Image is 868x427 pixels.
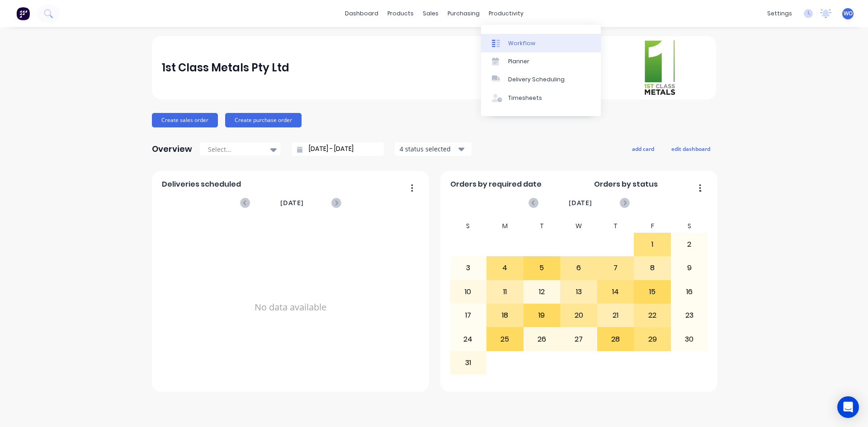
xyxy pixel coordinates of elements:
[508,75,565,84] div: Delivery Scheduling
[594,179,658,190] span: Orders by status
[634,233,670,256] div: 1
[225,113,302,127] button: Create purchase order
[450,220,487,233] div: S
[152,140,192,158] div: Overview
[524,220,561,233] div: T
[450,257,486,279] div: 3
[634,328,670,350] div: 29
[671,281,708,303] div: 16
[508,94,542,102] div: Timesheets
[487,328,523,350] div: 25
[560,220,597,233] div: W
[671,233,708,256] div: 2
[481,52,601,70] a: Planner
[626,143,660,155] button: add card
[487,257,523,279] div: 4
[665,143,716,155] button: edit dashboard
[561,304,597,327] div: 20
[524,304,560,327] div: 19
[598,328,634,350] div: 28
[484,7,528,20] div: productivity
[561,328,597,350] div: 27
[671,220,708,233] div: S
[162,220,420,395] div: No data available
[152,113,218,127] button: Create sales order
[634,220,671,233] div: F
[508,57,529,66] div: Planner
[671,328,708,350] div: 30
[598,281,634,303] div: 14
[280,198,304,208] span: [DATE]
[561,257,597,279] div: 6
[837,396,859,418] div: Open Intercom Messenger
[340,7,383,20] a: dashboard
[487,304,523,327] div: 18
[400,144,457,154] div: 4 status selected
[524,328,560,350] div: 26
[763,7,797,20] div: settings
[634,304,670,327] div: 22
[508,39,535,47] div: Workflow
[598,304,634,327] div: 21
[561,281,597,303] div: 13
[16,7,30,20] img: Factory
[481,89,601,107] a: Timesheets
[450,179,542,190] span: Orders by required date
[486,220,524,233] div: M
[162,59,289,77] div: 1st Class Metals Pty Ltd
[671,304,708,327] div: 23
[443,7,484,20] div: purchasing
[450,281,486,303] div: 10
[634,257,670,279] div: 8
[487,281,523,303] div: 11
[450,328,486,350] div: 24
[643,39,676,97] img: 1st Class Metals Pty Ltd
[450,304,486,327] div: 17
[634,281,670,303] div: 15
[481,34,601,52] a: Workflow
[671,257,708,279] div: 9
[162,179,241,190] span: Deliveries scheduled
[524,281,560,303] div: 12
[524,257,560,279] div: 5
[450,352,486,374] div: 31
[395,142,472,156] button: 4 status selected
[598,257,634,279] div: 7
[844,9,853,18] span: WO
[597,220,634,233] div: T
[383,7,418,20] div: products
[418,7,443,20] div: sales
[569,198,592,208] span: [DATE]
[481,70,601,89] a: Delivery Scheduling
